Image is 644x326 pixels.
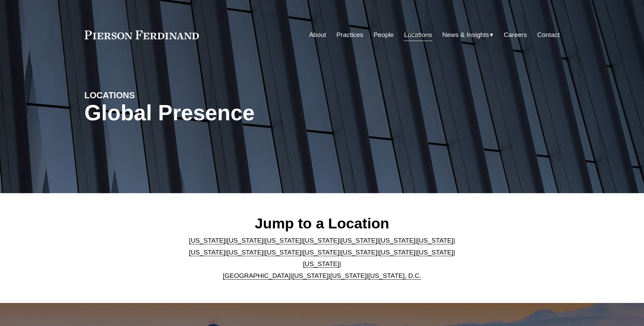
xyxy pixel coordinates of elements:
a: About [309,28,326,41]
a: Contact [537,28,559,41]
a: [US_STATE] [341,249,377,256]
a: Careers [504,28,527,41]
h2: Jump to a Location [183,215,461,232]
a: People [373,28,394,41]
a: [US_STATE] [292,272,329,279]
a: Locations [404,28,432,41]
h1: Global Presence [85,101,401,125]
a: [US_STATE] [379,237,415,244]
span: News & Insights [442,29,489,41]
a: [US_STATE] [417,237,453,244]
a: [GEOGRAPHIC_DATA] [223,272,291,279]
a: [US_STATE] [265,237,301,244]
a: folder dropdown [442,28,494,41]
a: [US_STATE] [303,237,339,244]
a: [US_STATE] [303,260,339,267]
a: [US_STATE] [379,249,415,256]
a: [US_STATE] [227,249,263,256]
a: [US_STATE] [265,249,301,256]
a: [US_STATE] [417,249,453,256]
a: [US_STATE] [189,249,225,256]
p: | | | | | | | | | | | | | | | | | | [183,235,461,282]
a: Practices [336,28,363,41]
a: [US_STATE] [341,237,377,244]
a: [US_STATE] [227,237,263,244]
a: [US_STATE], D.C. [368,272,421,279]
a: [US_STATE] [189,237,225,244]
h4: LOCATIONS [85,90,203,101]
a: [US_STATE] [303,249,339,256]
a: [US_STATE] [330,272,367,279]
